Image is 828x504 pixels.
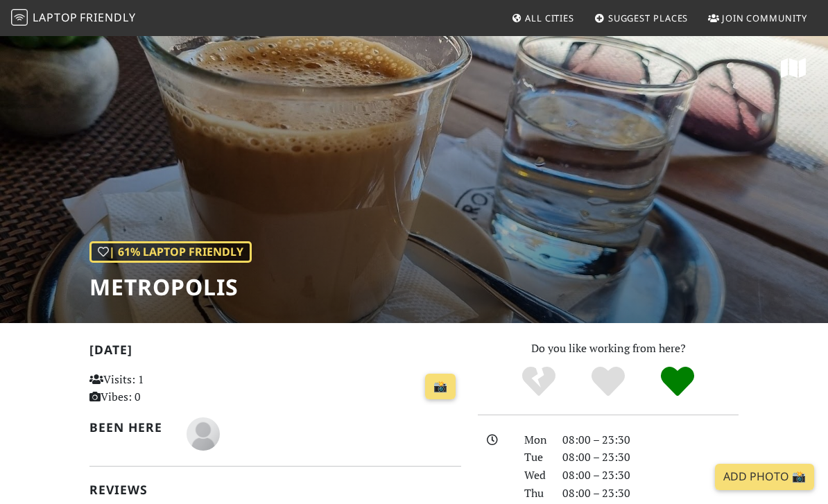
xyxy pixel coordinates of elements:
span: Join Community [722,12,807,24]
div: 08:00 – 23:30 [554,449,747,467]
div: 08:00 – 23:30 [554,467,747,485]
h1: Metropolis [89,274,252,300]
div: Tue [516,449,555,467]
p: Do you like working from here? [478,340,739,358]
div: No [504,365,573,399]
img: blank-535327c66bd565773addf3077783bbfce4b00ec00e9fd257753287c682c7fa38.png [187,417,220,451]
h2: Been here [89,420,170,435]
div: Thu [516,485,555,503]
span: Suggest Places [608,12,689,24]
span: All Cities [525,12,574,24]
div: | 61% Laptop Friendly [89,241,252,263]
a: Add Photo 📸 [715,464,814,490]
div: Definitely! [643,365,712,399]
a: All Cities [506,6,580,31]
h2: [DATE] [89,342,461,363]
a: LaptopFriendly LaptopFriendly [11,6,136,31]
div: Mon [516,431,555,449]
p: Visits: 1 Vibes: 0 [89,371,202,406]
span: André Pinheiro [187,425,220,440]
div: 08:00 – 23:30 [554,431,747,449]
a: Join Community [702,6,813,31]
div: Yes [573,365,643,399]
span: Laptop [33,10,78,25]
h2: Reviews [89,483,461,497]
a: Suggest Places [589,6,694,31]
span: Friendly [80,10,135,25]
a: 📸 [425,374,456,400]
img: LaptopFriendly [11,9,28,26]
div: 08:00 – 23:30 [554,485,747,503]
div: Wed [516,467,555,485]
